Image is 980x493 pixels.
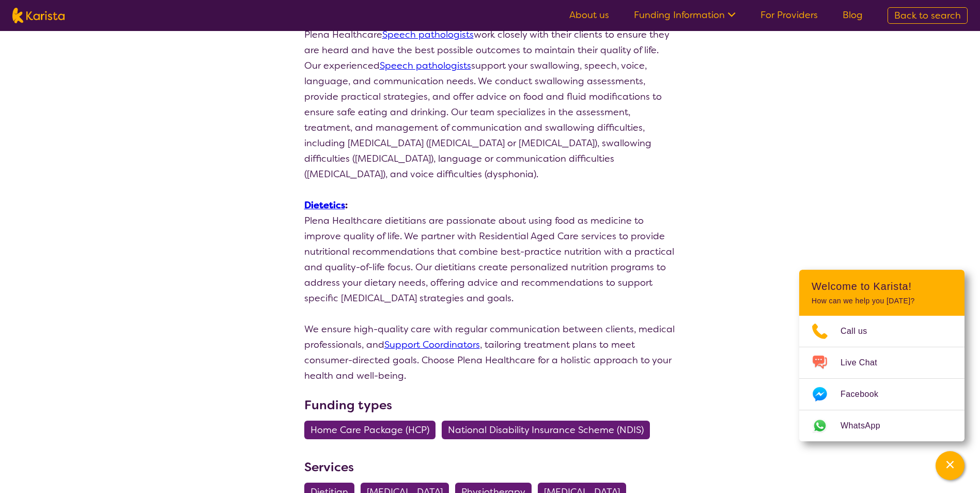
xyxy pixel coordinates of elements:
[304,27,676,182] p: Plena Healthcare work closely with their clients to ensure they are heard and have the best possi...
[12,8,65,23] img: Karista logo
[841,418,893,434] span: WhatsApp
[760,9,818,21] a: For Providers
[304,424,442,436] a: Home Care Package (HCP)
[382,28,474,41] a: Speech pathologists
[448,421,644,439] span: National Disability Insurance Scheme (NDIS)
[843,9,863,21] a: Blog
[304,396,676,414] h3: Funding types
[304,199,348,211] strong: :
[799,410,965,441] a: Web link opens in a new tab.
[310,421,429,439] span: Home Care Package (HCP)
[569,9,609,21] a: About us
[634,9,736,21] a: Funding Information
[380,59,471,72] a: Speech pathologists
[841,387,891,402] span: Facebook
[304,213,676,306] p: Plena Healthcare dietitians are passionate about using food as medicine to improve quality of lif...
[384,338,480,351] a: Support Coordinators
[304,199,345,211] a: Dietetics
[841,323,880,339] span: Call us
[799,316,965,441] ul: Choose channel
[936,451,965,480] button: Channel Menu
[304,321,676,383] p: We ensure high-quality care with regular communication between clients, medical professionals, an...
[841,355,890,371] span: Live Chat
[888,7,968,24] a: Back to search
[442,424,656,436] a: National Disability Insurance Scheme (NDIS)
[894,9,961,22] span: Back to search
[799,270,965,441] div: Channel Menu
[812,280,952,292] h2: Welcome to Karista!
[304,458,676,476] h3: Services
[812,297,952,305] p: How can we help you [DATE]?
